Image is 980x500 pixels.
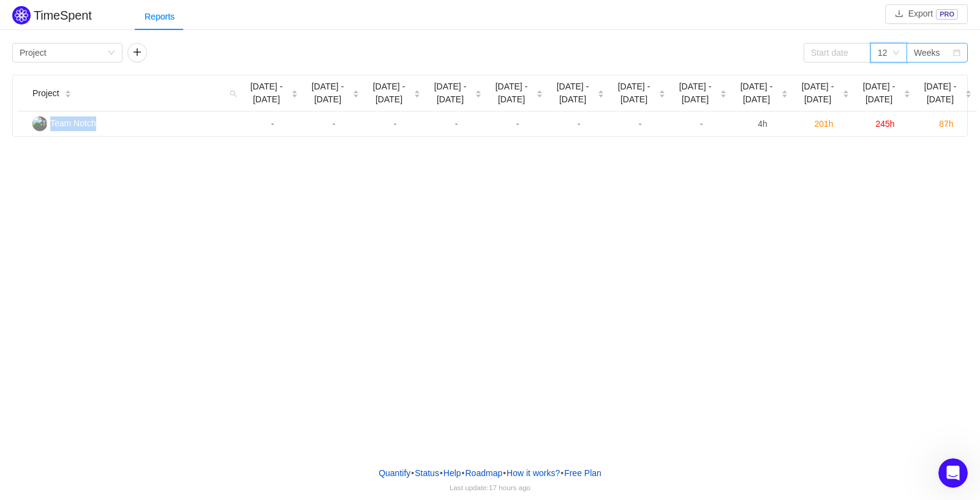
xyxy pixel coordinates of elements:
[465,464,503,482] a: Roadmap
[782,93,788,97] i: icon: caret-down
[798,80,837,106] span: [DATE] - [DATE]
[64,93,71,97] i: icon: caret-down
[443,464,462,482] a: Help
[659,93,666,97] i: icon: caret-down
[225,75,242,111] i: icon: search
[353,93,360,97] i: icon: caret-down
[843,88,850,92] i: icon: caret-up
[506,464,560,482] button: How it works?
[814,119,833,129] span: 201h
[20,44,47,62] div: Project
[414,93,421,97] i: icon: caret-down
[431,80,470,106] span: [DATE] - [DATE]
[537,88,543,92] i: icon: caret-up
[333,119,336,129] span: -
[842,88,850,97] div: Sort
[475,88,482,97] div: Sort
[414,88,421,92] i: icon: caret-up
[414,464,440,482] a: Status
[904,93,911,97] i: icon: caret-down
[135,3,184,31] div: Reports
[658,88,666,97] div: Sort
[247,80,286,106] span: [DATE] - [DATE]
[700,119,703,129] span: -
[843,93,850,97] i: icon: caret-down
[878,44,888,62] div: 12
[560,468,563,478] span: •
[353,88,360,92] i: icon: caret-up
[503,468,506,478] span: •
[413,88,421,97] div: Sort
[492,80,531,106] span: [DATE] - [DATE]
[108,49,115,58] i: icon: down
[536,88,543,97] div: Sort
[440,468,443,478] span: •
[34,9,92,22] h2: TimeSpent
[676,80,715,106] span: [DATE] - [DATE]
[938,458,968,488] iframe: Intercom live chat
[352,88,360,97] div: Sort
[904,88,911,92] i: icon: caret-up
[720,93,727,97] i: icon: caret-down
[12,6,31,25] img: Quantify logo
[720,88,727,97] div: Sort
[892,49,900,58] i: icon: down
[475,88,482,92] i: icon: caret-up
[271,119,274,129] span: -
[885,4,968,24] button: icon: downloadExportPRO
[292,93,298,97] i: icon: caret-down
[914,44,940,62] div: Weeks
[411,468,414,478] span: •
[965,88,972,92] i: icon: caret-up
[32,116,47,131] img: TN
[903,88,911,97] div: Sort
[758,119,767,129] span: 4h
[516,119,519,129] span: -
[921,80,960,106] span: [DATE] - [DATE]
[639,119,642,129] span: -
[127,43,147,63] button: icon: plus
[965,88,972,97] div: Sort
[939,119,953,129] span: 87h
[875,119,894,129] span: 245h
[378,464,411,482] a: Quantify
[781,88,788,97] div: Sort
[455,119,458,129] span: -
[804,43,871,63] input: Start date
[720,88,727,92] i: icon: caret-up
[614,80,654,106] span: [DATE] - [DATE]
[537,93,543,97] i: icon: caret-down
[394,119,397,129] span: -
[308,80,347,106] span: [DATE] - [DATE]
[659,88,666,92] i: icon: caret-up
[965,93,972,97] i: icon: caret-down
[563,464,602,482] button: Free Plan
[859,80,899,106] span: [DATE] - [DATE]
[489,483,530,491] span: 17 hours ago
[782,88,788,92] i: icon: caret-up
[64,88,72,97] div: Sort
[64,88,71,92] i: icon: caret-up
[32,87,59,100] span: Project
[598,93,605,97] i: icon: caret-down
[50,118,96,128] span: Team Notch
[291,88,298,97] div: Sort
[292,88,298,92] i: icon: caret-up
[578,119,581,129] span: -
[597,88,605,97] div: Sort
[553,80,592,106] span: [DATE] - [DATE]
[369,80,409,106] span: [DATE] - [DATE]
[598,88,605,92] i: icon: caret-up
[953,49,960,58] i: icon: calendar
[462,468,465,478] span: •
[450,483,530,491] span: Last update:
[737,80,776,106] span: [DATE] - [DATE]
[475,93,482,97] i: icon: caret-down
